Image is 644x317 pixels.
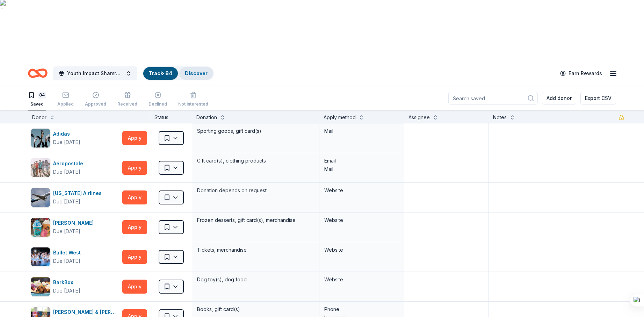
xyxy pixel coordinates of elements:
a: Earn Rewards [556,67,606,80]
button: Youth Impact Shamrock 2026 [53,66,137,80]
div: Ballet West [53,248,84,257]
a: Track· 84 [149,70,172,76]
button: Image for AéropostaleAéropostaleDue [DATE] [31,158,120,178]
div: Assignee [408,113,430,122]
button: Image for Ballet WestBallet WestDue [DATE] [31,247,120,267]
div: Approved [85,101,106,107]
img: Image for BarkBox [31,277,50,296]
div: Email [324,157,399,165]
button: Declined [149,89,167,110]
button: Apply [122,131,147,145]
a: Home [28,65,48,81]
button: Image for Alaska Airlines[US_STATE] AirlinesDue [DATE] [31,188,120,207]
button: Image for Bahama Buck's[PERSON_NAME]Due [DATE] [31,217,120,237]
div: Adidas [53,130,80,138]
div: [PERSON_NAME] [53,219,96,227]
div: Tickets, merchandise [196,245,315,255]
div: Applied [57,101,74,107]
div: Not interested [178,101,208,107]
div: Due [DATE] [53,168,80,176]
button: Apply [122,250,147,264]
button: Not interested [178,89,208,110]
div: Saved [28,101,46,107]
div: Due [DATE] [53,138,80,146]
button: Received [117,89,137,110]
button: 84Saved [28,89,46,110]
div: Notes [493,113,507,122]
img: Image for Ballet West [31,247,50,266]
div: Website [324,216,399,224]
div: Sporting goods, gift card(s) [196,126,315,136]
div: Due [DATE] [53,287,80,295]
div: Donor [32,113,46,122]
img: Image for Bahama Buck's [31,218,50,237]
div: [US_STATE] Airlines [53,189,104,197]
div: [PERSON_NAME] & [PERSON_NAME] [53,308,120,316]
img: Image for Aéropostale [31,158,50,177]
button: Approved [85,89,106,110]
img: Image for Adidas [31,129,50,147]
div: BarkBox [53,278,80,287]
div: Donation [196,113,217,122]
div: Gift card(s), clothing products [196,156,315,166]
div: Due [DATE] [53,257,80,265]
button: Export CSV [580,92,616,105]
button: Image for AdidasAdidasDue [DATE] [31,128,120,148]
button: Apply [122,220,147,234]
div: Website [324,246,399,254]
button: Image for BarkBoxBarkBoxDue [DATE] [31,277,120,296]
div: Declined [149,101,167,107]
div: Dog toy(s), dog food [196,275,315,284]
div: Status [150,110,192,123]
button: Apply [122,280,147,294]
div: Frozen desserts, gift card(s), merchandise [196,215,315,225]
button: Applied [57,89,74,110]
div: Donation depends on request [196,186,315,195]
button: Apply [122,161,147,175]
div: Phone [324,305,399,314]
span: Youth Impact Shamrock 2026 [67,69,123,78]
div: Due [DATE] [53,227,80,236]
img: Image for Alaska Airlines [31,188,50,207]
button: Track· 84Discover [143,66,214,80]
div: Mail [324,127,399,135]
div: Aéropostale [53,159,86,168]
div: 84 [38,92,46,99]
a: Discover [185,70,208,76]
button: Apply [122,190,147,204]
div: Due [DATE] [53,197,80,206]
button: Add donor [542,92,576,105]
div: Mail [324,165,399,173]
div: Books, gift card(s) [196,304,315,314]
div: Received [117,101,137,107]
div: Website [324,275,399,284]
input: Search saved [448,92,538,105]
div: Apply method [324,113,356,122]
div: Website [324,186,399,195]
